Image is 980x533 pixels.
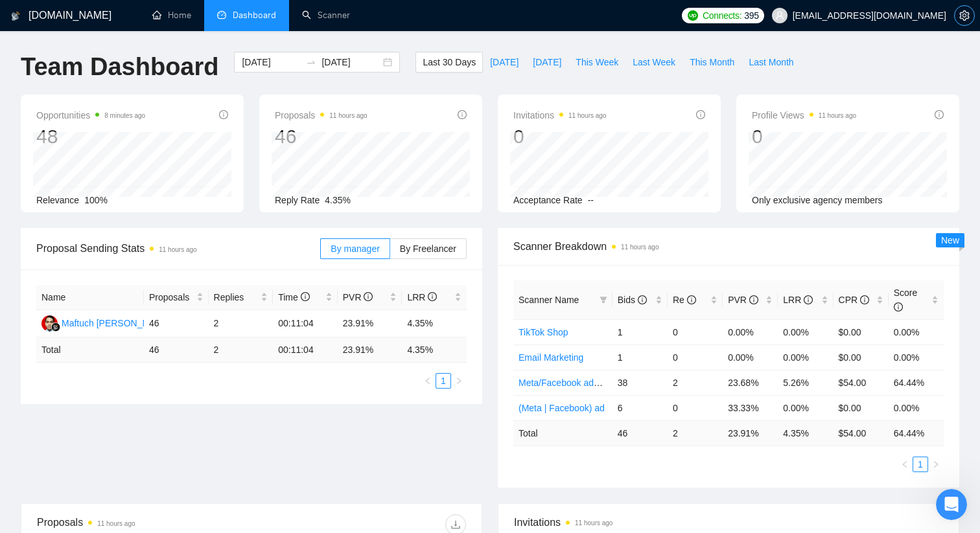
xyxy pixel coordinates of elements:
img: MR [41,315,58,332]
a: searchScanner [302,10,350,21]
div: 46 [275,124,367,149]
span: Profile Views [752,108,856,123]
td: $0.00 [834,345,889,370]
td: 0.00% [778,395,833,420]
td: 5.26% [778,370,833,395]
button: go back [8,5,33,30]
a: 1 [436,374,450,388]
span: download [446,519,465,530]
iframe: Intercom live chat [936,489,967,520]
button: This Month [682,52,741,73]
td: 2 [668,370,723,395]
span: Proposals [275,108,367,123]
button: Last Month [741,52,800,73]
span: info-circle [894,302,903,312]
span: Opportunities [36,108,145,123]
li: Next Page [928,457,944,472]
span: user [775,11,784,20]
td: 2 [209,310,274,337]
td: 38 [612,370,668,395]
span: Scanner Name [519,295,579,305]
span: info-circle [804,295,813,304]
input: Start date [242,55,301,69]
td: 2 [209,337,274,363]
td: 0.00% [723,345,778,370]
span: PVR [343,292,373,302]
a: MRMaftuch [PERSON_NAME] [41,317,171,328]
span: Proposal Sending Stats [36,240,320,256]
span: info-circle [749,295,758,304]
td: 0.00% [889,345,944,370]
a: Meta/Facebook ads - Ecom Broader [519,378,664,388]
td: Total [513,420,612,446]
td: 0.00% [778,345,833,370]
span: dashboard [217,10,226,19]
span: By Freelancer [400,244,456,254]
span: Bids [618,295,647,305]
button: setting [954,5,975,26]
td: 23.91 % [723,420,778,446]
span: Dashboard [233,10,276,21]
td: 64.44 % [889,420,944,446]
span: 4.35% [325,195,351,205]
img: gigradar-bm.png [51,323,60,332]
a: Email Marketing [519,352,583,363]
span: Invitations [513,108,606,123]
button: This Week [568,52,625,73]
td: 1 [612,345,668,370]
img: logo [11,6,20,27]
span: Last Week [633,55,675,69]
span: New [941,235,959,245]
span: Score [894,288,918,312]
div: Maftuch [PERSON_NAME] [62,316,171,330]
td: $54.00 [834,370,889,395]
span: Scanner Breakdown [513,238,944,255]
span: to [306,57,316,67]
span: info-circle [301,292,310,301]
th: Proposals [144,285,209,310]
div: 0 [513,124,606,149]
li: Previous Page [420,373,436,389]
li: Previous Page [897,457,913,472]
span: Re [673,295,696,305]
td: 23.68% [723,370,778,395]
time: 11 hours ago [329,112,367,119]
td: $0.00 [834,319,889,345]
span: PVR [728,295,758,305]
td: $0.00 [834,395,889,420]
time: 11 hours ago [568,112,606,119]
span: left [901,460,909,468]
div: 0 [752,124,856,149]
span: filter [597,290,610,310]
span: Time [278,292,309,302]
span: Only exclusive agency members [752,195,883,205]
td: 6 [612,395,668,420]
span: LRR [783,295,813,305]
button: [DATE] [526,52,568,73]
span: Replies [214,290,259,304]
td: 2 [668,420,723,446]
span: filter [600,296,607,304]
td: 23.91% [338,310,402,337]
span: Acceptance Rate [513,195,583,205]
time: 8 minutes ago [104,112,145,119]
span: info-circle [428,292,437,301]
td: 0.00% [778,319,833,345]
span: By manager [331,244,379,254]
div: 48 [36,124,145,149]
button: right [451,373,467,389]
h1: Team Dashboard [21,52,218,82]
td: 00:11:04 [273,310,338,337]
span: Reply Rate [275,195,320,205]
time: 11 hours ago [819,112,856,119]
li: Next Page [451,373,467,389]
span: left [424,377,432,385]
td: 4.35% [402,310,467,337]
button: right [928,457,944,472]
time: 11 hours ago [159,246,196,253]
td: 46 [144,337,209,363]
span: setting [955,10,974,21]
a: 1 [913,457,927,471]
a: (Meta | Facebook) ad [519,403,605,413]
span: This Week [576,55,618,69]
